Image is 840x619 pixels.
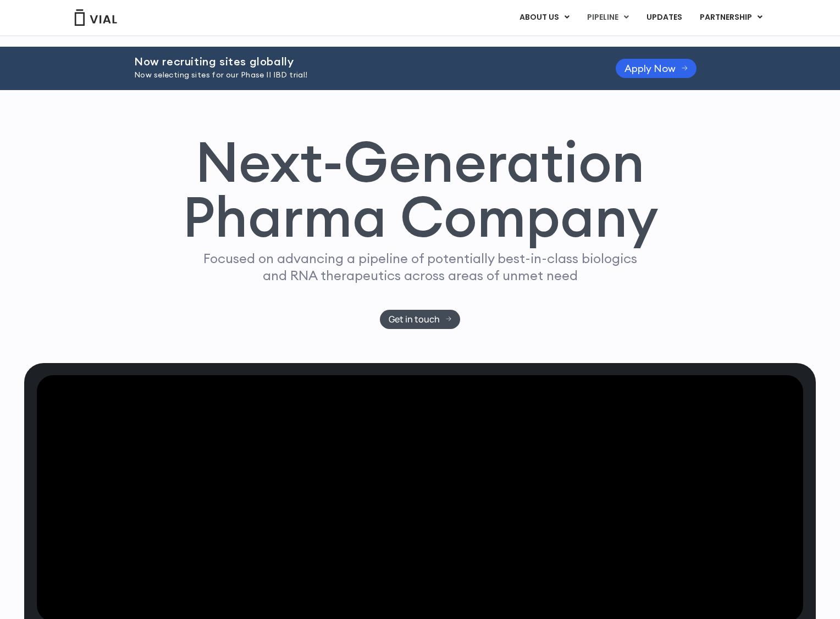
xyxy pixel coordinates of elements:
[625,64,676,73] span: Apply Now
[74,9,118,26] img: Vial Logo
[182,134,658,245] h1: Next-Generation Pharma Company
[389,315,440,324] span: Get in touch
[134,69,588,81] p: Now selecting sites for our Phase II IBD trial!
[134,55,588,68] h2: Now recruiting sites globally
[380,310,461,329] a: Get in touch
[638,8,690,27] a: UPDATES
[616,59,697,78] a: Apply Now
[691,8,771,27] a: PARTNERSHIPMenu Toggle
[511,8,578,27] a: ABOUT USMenu Toggle
[578,8,637,27] a: PIPELINEMenu Toggle
[198,250,642,284] p: Focused on advancing a pipeline of potentially best-in-class biologics and RNA therapeutics acros...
